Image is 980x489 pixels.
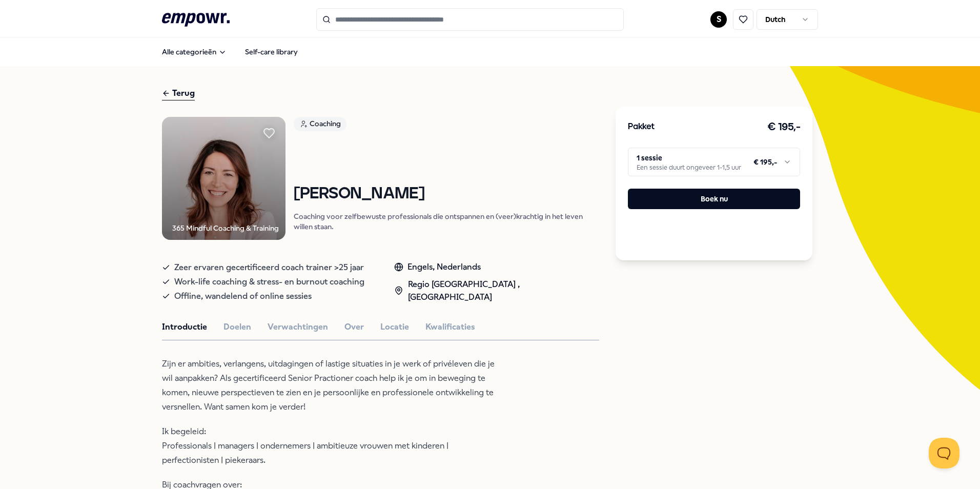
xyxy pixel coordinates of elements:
[294,185,600,203] h1: [PERSON_NAME]
[174,289,312,303] span: Offline, wandelend of online sessies
[223,320,251,334] button: Doelen
[162,87,195,100] div: Terug
[394,260,600,274] div: Engels, Nederlands
[767,119,801,135] h3: € 195,-
[294,117,346,131] div: Coaching
[316,8,624,31] input: Search for products, categories or subcategories
[710,11,727,28] button: S
[162,424,495,467] p: Ik begeleid: Professionals | managers | ondernemers | ambitieuze vrouwen met kinderen | perfectio...
[344,320,364,334] button: Over
[237,42,306,62] a: Self-care library
[154,42,306,62] nav: Main
[380,320,409,334] button: Locatie
[162,320,207,334] button: Introductie
[394,278,600,304] div: Regio [GEOGRAPHIC_DATA] , [GEOGRAPHIC_DATA]
[174,260,364,275] span: Zeer ervaren gecertificeerd coach trainer >25 jaar
[929,438,959,468] iframe: Help Scout Beacon - Open
[174,275,364,289] span: Work-life coaching & stress- en burnout coaching
[628,189,800,209] button: Boek nu
[154,42,235,62] button: Alle categorieën
[268,320,328,334] button: Verwachtingen
[294,117,600,135] a: Coaching
[628,120,655,134] h3: Pakket
[425,320,475,334] button: Kwalificaties
[172,222,279,234] div: 365 Mindful Coaching & Training
[162,117,285,240] img: Product Image
[162,357,495,414] p: Zijn er ambities, verlangens, uitdagingen of lastige situaties in je werk of privéleven die je wi...
[294,211,600,232] p: Coaching voor zelfbewuste professionals die ontspannen en (veer)krachtig in het leven willen staan.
